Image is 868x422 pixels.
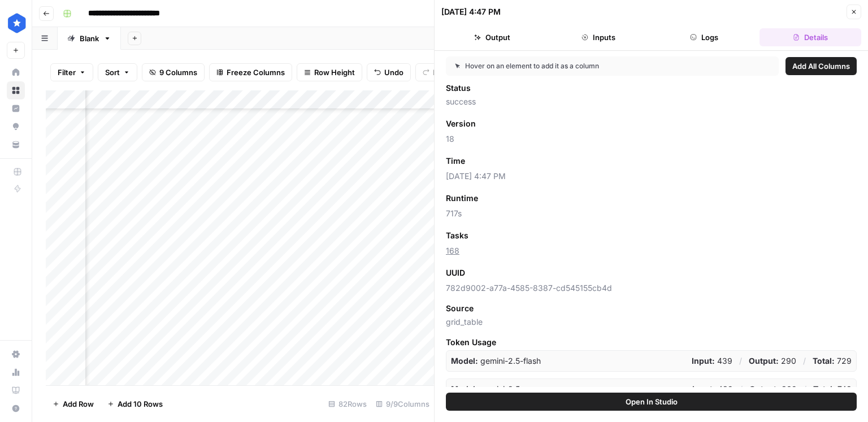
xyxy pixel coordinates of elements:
a: Browse [7,81,25,99]
div: [DATE] 4:47 PM [441,6,501,18]
p: / [803,355,806,367]
img: ConsumerAffairs Logo [7,13,27,33]
span: 782d9002-a77a-4585-8387-cd545155cb4d [446,282,857,294]
p: 290 [749,355,796,367]
strong: Output: [749,356,779,366]
span: Add Row [63,398,94,410]
span: Runtime [446,193,478,204]
button: Output [441,28,543,46]
p: gemini-2.5-flash [451,355,541,367]
span: UUID [446,267,465,279]
p: 309 [749,384,797,395]
strong: Model: [451,356,478,366]
strong: Output: [749,384,779,394]
a: Settings [7,345,25,363]
button: Sort [98,63,137,81]
button: Redo [415,63,458,81]
p: 748 [813,384,852,395]
p: / [804,384,806,395]
span: Row Height [314,67,355,78]
span: Open In Studio [626,396,678,407]
p: gemini-2.5-pro [451,384,536,395]
strong: Input: [692,384,715,394]
a: Blank [58,27,121,50]
div: Blank [80,33,99,44]
span: Sort [105,67,120,78]
button: Logs [654,28,756,46]
a: Learning Hub [7,381,25,399]
span: Status [446,82,471,94]
button: 9 Columns [142,63,205,81]
button: Add Row [46,395,101,413]
span: 9 Columns [159,67,197,78]
button: Filter [50,63,93,81]
button: Help + Support [7,399,25,417]
a: Opportunities [7,118,25,136]
a: 168 [446,246,459,255]
a: Home [7,63,25,81]
strong: Input: [692,356,715,366]
div: 9/9 Columns [371,395,434,413]
p: 439 [692,355,732,367]
span: Time [446,155,465,167]
p: / [739,355,742,367]
strong: Total: [813,356,835,366]
span: Add All Columns [792,60,850,72]
a: Insights [7,99,25,118]
button: Add All Columns [785,57,857,75]
span: Token Usage [446,337,857,348]
button: Row Height [297,63,362,81]
a: Usage [7,363,25,381]
span: Add 10 Rows [118,398,163,410]
button: Inputs [548,28,649,46]
div: 82 Rows [324,395,371,413]
span: Source [446,303,474,314]
span: grid_table [446,316,857,328]
button: Add 10 Rows [101,395,170,413]
strong: Model: [451,384,478,394]
span: [DATE] 4:47 PM [446,171,857,182]
span: Undo [384,67,403,78]
span: Version [446,118,476,129]
p: 729 [813,355,852,367]
span: Tasks [446,230,468,241]
p: 439 [692,384,733,395]
span: success [446,96,857,107]
button: Workspace: ConsumerAffairs [7,9,25,37]
div: Hover on an element to add it as a column [455,61,684,71]
span: 717s [446,208,857,219]
strong: Total: [813,384,835,394]
span: 18 [446,133,857,145]
button: Open In Studio [446,393,857,411]
p: / [740,384,743,395]
a: Your Data [7,136,25,154]
button: Freeze Columns [209,63,292,81]
span: Filter [58,67,76,78]
button: Details [759,28,861,46]
button: Undo [367,63,411,81]
span: Freeze Columns [227,67,285,78]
